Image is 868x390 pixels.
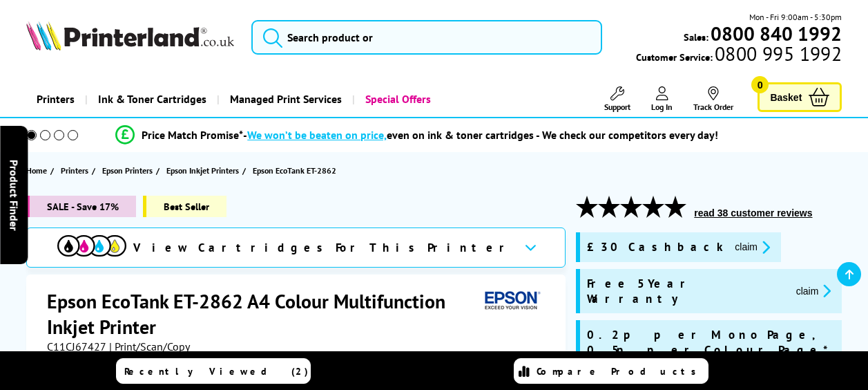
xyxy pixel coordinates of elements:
a: Ink & Toner Cartridges [85,82,217,117]
li: modal_Promise [7,123,827,147]
span: Free 5 Year Warranty [587,276,784,306]
button: promo-description [792,283,836,299]
span: Sales: [684,30,708,44]
button: read 38 customer reviews [690,207,816,219]
span: Support [604,102,630,112]
a: 0800 840 1992 [708,27,842,40]
span: Epson EcoTank ET-2862 [253,163,336,178]
span: Epson Printers [102,163,153,178]
div: - even on ink & toner cartridges - We check our competitors every day! [243,128,718,142]
img: Epson [479,288,543,314]
span: Epson Inkjet Printers [166,163,239,178]
span: Price Match Promise* [142,128,243,142]
a: Compare Products [514,358,708,384]
span: Ink & Toner Cartridges [98,82,206,117]
a: Printerland Logo [26,21,234,53]
a: Log In [651,86,673,112]
span: Home [26,163,47,178]
span: 0800 995 1992 [713,47,842,60]
a: Epson Inkjet Printers [166,163,242,178]
a: Printers [26,82,85,117]
span: Best Seller [143,196,226,217]
span: C11CJ67427 [47,340,106,353]
span: Printers [61,163,88,178]
a: Home [26,163,50,178]
a: Basket 0 [758,82,842,112]
span: | Print/Scan/Copy [109,340,190,353]
a: Recently Viewed (2) [116,358,311,384]
span: Compare Products [537,365,704,378]
span: SALE - Save 17% [26,196,136,217]
span: Customer Service: [636,47,842,64]
span: We won’t be beaten on price, [247,128,387,142]
span: Product Finder [7,160,21,231]
span: Basket [770,88,802,106]
a: Track Order [693,86,733,112]
input: Search product or [251,20,602,55]
a: Epson EcoTank ET-2862 [253,163,340,178]
b: 0800 840 1992 [711,21,842,46]
span: 0 [751,76,769,93]
a: Epson Printers [102,163,156,178]
h1: Epson EcoTank ET-2862 A4 Colour Multifunction Inkjet Printer [47,288,480,340]
span: View Cartridges For This Printer [133,240,513,255]
span: Log In [651,102,673,112]
img: Printerland Logo [26,21,234,50]
span: Recently Viewed (2) [124,365,309,378]
span: Mon - Fri 9:00am - 5:30pm [749,10,842,24]
span: £30 Cashback [587,239,724,255]
a: Support [604,86,630,112]
a: Special Offers [352,82,441,117]
a: Managed Print Services [217,82,352,117]
a: Printers [61,163,92,178]
button: promo-description [731,239,774,255]
img: View Cartridges [57,235,126,257]
span: 0.2p per Mono Page, 0.5p per Colour Page* [587,327,835,373]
